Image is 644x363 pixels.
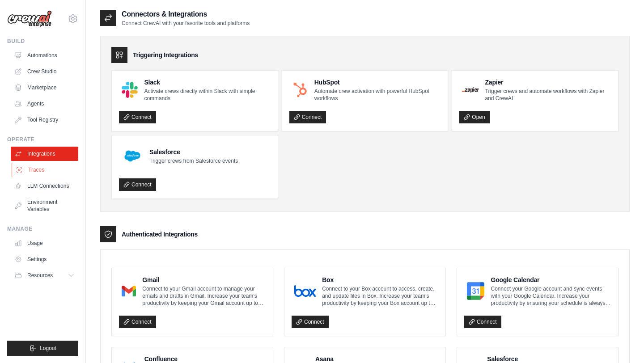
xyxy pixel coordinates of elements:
[11,48,78,63] a: Automations
[7,38,78,45] div: Build
[7,10,52,27] img: Logo
[27,272,53,279] span: Resources
[144,78,270,87] h4: Slack
[289,111,326,123] a: Connect
[122,82,138,98] img: Slack Logo
[122,230,198,239] h3: Authenticated Integrations
[11,252,78,266] a: Settings
[11,195,78,216] a: Environment Variables
[142,275,266,284] h4: Gmail
[11,64,78,79] a: Crew Studio
[119,111,156,123] a: Connect
[464,316,501,328] a: Connect
[314,78,441,87] h4: HubSpot
[122,9,250,20] h2: Connectors & Integrations
[149,157,238,165] p: Trigger crews from Salesforce events
[292,82,308,98] img: HubSpot Logo
[119,316,156,328] a: Connect
[11,179,78,193] a: LLM Connections
[142,285,266,307] p: Connect to your Gmail account to manage your emails and drafts in Gmail. Increase your team’s pro...
[144,88,270,102] p: Activate crews directly within Slack with simple commands
[294,282,316,300] img: Box Logo
[322,285,438,307] p: Connect to your Box account to access, create, and update files in Box. Increase your team’s prod...
[491,275,611,284] h4: Google Calendar
[7,341,78,356] button: Logout
[485,88,611,102] p: Trigger crews and automate workflows with Zapier and CrewAI
[467,282,484,300] img: Google Calendar Logo
[40,345,56,352] span: Logout
[133,51,198,59] h3: Triggering Integrations
[11,80,78,95] a: Marketplace
[462,87,479,93] img: Zapier Logo
[322,275,438,284] h4: Box
[11,147,78,161] a: Integrations
[11,268,78,283] button: Resources
[11,113,78,127] a: Tool Registry
[292,316,329,328] a: Connect
[7,136,78,143] div: Operate
[149,148,238,156] h4: Salesforce
[314,88,441,102] p: Automate crew activation with powerful HubSpot workflows
[12,163,79,177] a: Traces
[11,97,78,111] a: Agents
[491,285,611,307] p: Connect your Google account and sync events with your Google Calendar. Increase your productivity...
[119,178,156,191] a: Connect
[11,236,78,250] a: Usage
[459,111,489,123] a: Open
[7,225,78,232] div: Manage
[485,78,611,87] h4: Zapier
[122,145,143,167] img: Salesforce Logo
[122,282,136,300] img: Gmail Logo
[122,20,250,27] p: Connect CrewAI with your favorite tools and platforms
